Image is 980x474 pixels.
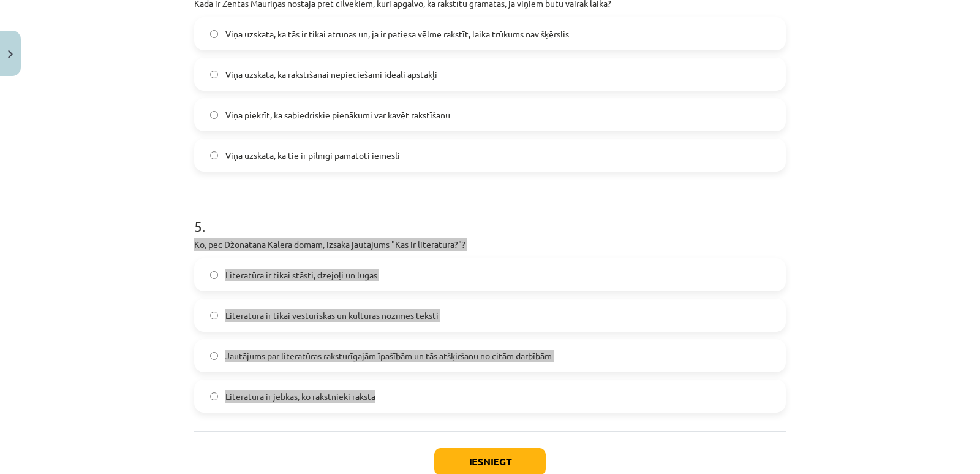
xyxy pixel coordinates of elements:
input: Viņa piekrīt, ka sabiedriskie pienākumi var kavēt rakstīšanu [210,111,218,119]
input: Viņa uzskata, ka tās ir tikai atrunas un, ja ir patiesa vēlme rakstīt, laika trūkums nav šķērslis [210,30,218,38]
span: Literatūra ir tikai vēsturiskas un kultūras nozīmes teksti [225,309,439,322]
img: icon-close-lesson-0947bae3869378f0d4975bcd49f059093ad1ed9edebbc8119c70593378902aed.svg [8,50,13,58]
input: Viņa uzskata, ka tie ir pilnīgi pamatoti iemesli [210,151,218,159]
span: Literatūra ir jebkas, ko rakstnieki raksta [225,390,375,403]
input: Literatūra ir tikai stāsti, dzejoļi un lugas [210,271,218,279]
input: Viņa uzskata, ka rakstīšanai nepieciešami ideāli apstākļi [210,71,218,78]
span: Viņa piekrīt, ka sabiedriskie pienākumi var kavēt rakstīšanu [225,109,450,121]
span: Viņa uzskata, ka tie ir pilnīgi pamatoti iemesli [225,149,400,162]
p: Ko, pēc Džonatana Kalera domām, izsaka jautājums "Kas ir literatūra?"? [194,238,786,251]
input: Literatūra ir tikai vēsturiskas un kultūras nozīmes teksti [210,312,218,319]
span: Jautājums par literatūras raksturīgajām īpašībām un tās atšķiršanu no citām darbībām [225,350,552,362]
span: Literatūra ir tikai stāsti, dzejoļi un lugas [225,269,377,281]
span: Viņa uzskata, ka rakstīšanai nepieciešami ideāli apstākļi [225,68,437,81]
h1: 5 . [194,196,786,234]
input: Literatūra ir jebkas, ko rakstnieki raksta [210,392,218,400]
span: Viņa uzskata, ka tās ir tikai atrunas un, ja ir patiesa vēlme rakstīt, laika trūkums nav šķērslis [225,28,569,40]
input: Jautājums par literatūras raksturīgajām īpašībām un tās atšķiršanu no citām darbībām [210,352,218,360]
